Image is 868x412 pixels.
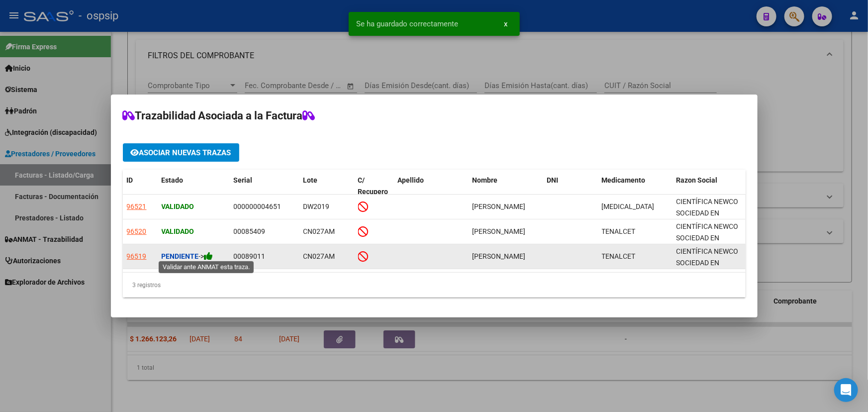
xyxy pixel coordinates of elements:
[123,273,746,298] div: 3 registros
[496,15,516,33] button: x
[123,106,746,125] h2: Trazabilidad Asociada a la Factura
[162,176,184,184] span: Estado
[158,170,230,203] datatable-header-cell: Estado
[162,227,194,235] strong: Validado
[162,252,199,260] strong: Pendiente
[547,176,559,184] span: DNI
[127,226,147,237] div: 96520
[504,19,508,28] span: x
[123,170,158,203] datatable-header-cell: ID
[162,203,194,210] strong: Validado
[394,170,469,203] datatable-header-cell: Apellido
[303,176,318,184] span: Lote
[234,252,266,260] span: 00089011
[602,227,636,235] span: TENALCET
[357,19,459,29] span: Se ha guardado correctamente
[602,203,655,210] span: RENVELA
[676,247,742,278] span: CIENTÍFICA NEWCO SOCIEDAD EN COMANDITA SIMPLE
[602,252,636,260] span: TENALCET
[469,170,543,203] datatable-header-cell: Nombre
[398,176,424,184] span: Apellido
[139,148,231,157] span: Asociar nuevas trazas
[123,143,239,162] button: Asociar nuevas trazas
[234,203,282,210] span: 000000004651
[230,170,299,203] datatable-header-cell: Serial
[543,170,598,203] datatable-header-cell: DNI
[473,252,526,260] span: FRANCISCO JAVIER VAZQUEZ
[598,170,673,203] datatable-header-cell: Medicamento
[676,176,718,184] span: Razon Social
[602,176,646,184] span: Medicamento
[303,227,335,235] span: CN027AM
[127,201,147,212] div: 96521
[473,227,526,235] span: FRANCISCO JAVIER VAZQUEZ
[303,203,330,210] span: DW2019
[358,176,388,196] span: C/ Recupero
[473,203,526,210] span: FRANCISCO JAVIER VAZQUEZ
[234,176,253,184] span: Serial
[676,222,742,253] span: CIENTÍFICA NEWCO SOCIEDAD EN COMANDITA SIMPLE
[303,252,335,260] span: CN027AM
[676,198,742,228] span: CIENTÍFICA NEWCO SOCIEDAD EN COMANDITA SIMPLE
[473,176,498,184] span: Nombre
[127,176,133,184] span: ID
[234,227,266,235] span: 00085409
[673,170,747,203] datatable-header-cell: Razon Social
[199,252,213,260] span: ->
[354,170,394,203] datatable-header-cell: C/ Recupero
[834,378,858,402] div: Open Intercom Messenger
[127,251,147,262] div: 96519
[299,170,354,203] datatable-header-cell: Lote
